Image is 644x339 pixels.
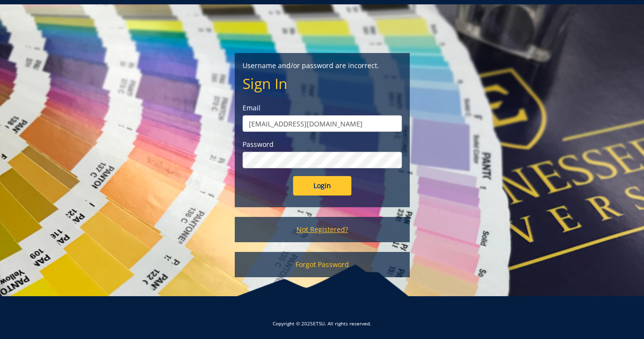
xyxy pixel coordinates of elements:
p: Username and/or password are incorrect. [243,61,402,71]
h2: Sign In [243,75,402,91]
input: Login [293,176,351,196]
label: Email [243,103,402,113]
a: Forgot Password [235,252,410,277]
label: Password [243,140,402,149]
a: Not Registered? [235,217,410,242]
a: ETSU [313,320,325,327]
